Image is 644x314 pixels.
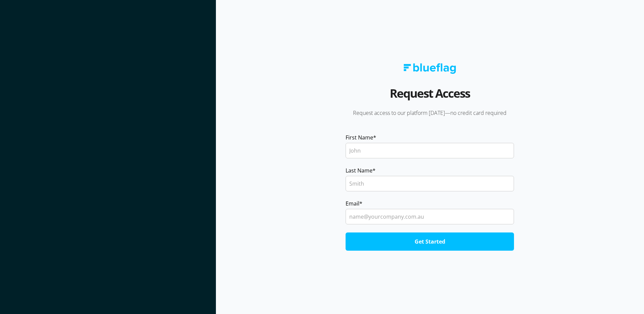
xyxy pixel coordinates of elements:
[346,209,514,224] input: name@yourcompany.com.au
[346,143,514,158] input: John
[346,199,359,208] span: Email
[346,133,373,142] span: First Name
[346,232,514,251] input: Get Started
[404,63,456,74] img: Blue Flag logo
[390,84,470,109] h2: Request Access
[336,109,523,117] p: Request access to our platform [DATE]—no credit card required
[346,166,373,175] span: Last Name
[346,176,514,191] input: Smith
